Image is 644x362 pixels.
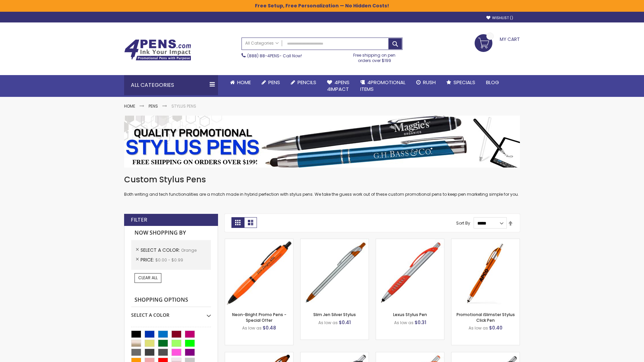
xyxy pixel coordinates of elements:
[301,352,369,358] a: Boston Stylus Pen-Orange
[225,75,256,90] a: Home
[124,39,191,61] img: 4Pens Custom Pens and Promotional Products
[285,75,322,90] a: Pencils
[318,320,338,325] span: As low as
[298,79,316,86] span: Pencils
[131,226,211,240] strong: Now Shopping by
[469,325,488,331] span: As low as
[225,239,293,244] a: Neon-Bright Promo Pens-Orange
[155,257,183,263] span: $0.00 - $0.99
[131,307,211,318] div: Select A Color
[124,174,520,185] h1: Custom Stylus Pens
[124,116,520,168] img: Stylus Pens
[451,239,520,244] a: Promotional iSlimster Stylus Click Pen-Orange
[242,325,262,331] span: As low as
[346,50,403,63] div: Free shipping on pen orders over $199
[135,273,161,283] a: Clear All
[131,216,147,224] strong: Filter
[322,75,355,97] a: 4Pens4impact
[451,352,520,358] a: Lexus Metallic Stylus Pen-Orange
[355,75,411,97] a: 4PROMOTIONALITEMS
[141,247,181,253] span: Select A Color
[138,275,158,281] span: Clear All
[232,312,286,323] a: Neon-Bright Promo Pens - Special Offer
[231,217,244,228] strong: Grid
[301,239,369,307] img: Slim Jen Silver Stylus-Orange
[360,79,406,93] span: 4PROMOTIONAL ITEMS
[124,174,520,197] div: Both writing and tech functionalities are a match made in hybrid perfection with stylus pens. We ...
[313,312,356,317] a: Slim Jen Silver Stylus
[141,256,155,263] span: Price
[237,79,251,86] span: Home
[181,247,197,253] span: Orange
[453,79,475,86] span: Specials
[225,239,293,307] img: Neon-Bright Promo Pens-Orange
[456,220,470,226] label: Sort By
[451,239,520,307] img: Promotional iSlimster Stylus Click Pen-Orange
[376,352,444,358] a: Boston Silver Stylus Pen-Orange
[268,79,280,86] span: Pens
[327,79,350,93] span: 4Pens 4impact
[411,75,441,90] a: Rush
[486,79,499,86] span: Blog
[263,324,276,331] span: $0.48
[256,75,285,90] a: Pens
[242,38,282,49] a: All Categories
[149,103,158,109] a: Pens
[124,103,135,109] a: Home
[489,324,502,331] span: $0.40
[423,79,436,86] span: Rush
[124,75,218,95] div: All Categories
[247,53,302,59] span: - Call Now!
[225,352,293,358] a: TouchWrite Query Stylus Pen-Orange
[245,41,279,46] span: All Categories
[301,239,369,244] a: Slim Jen Silver Stylus-Orange
[441,75,481,90] a: Specials
[393,312,427,317] a: Lexus Stylus Pen
[376,239,444,244] a: Lexus Stylus Pen-Orange
[415,319,426,326] span: $0.31
[376,239,444,307] img: Lexus Stylus Pen-Orange
[394,320,414,325] span: As low as
[486,15,513,20] a: Wishlist
[339,319,351,326] span: $0.41
[481,75,504,90] a: Blog
[131,293,211,307] strong: Shopping Options
[171,103,196,109] strong: Stylus Pens
[457,312,515,323] a: Promotional iSlimster Stylus Click Pen
[247,53,279,59] a: (888) 88-4PENS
